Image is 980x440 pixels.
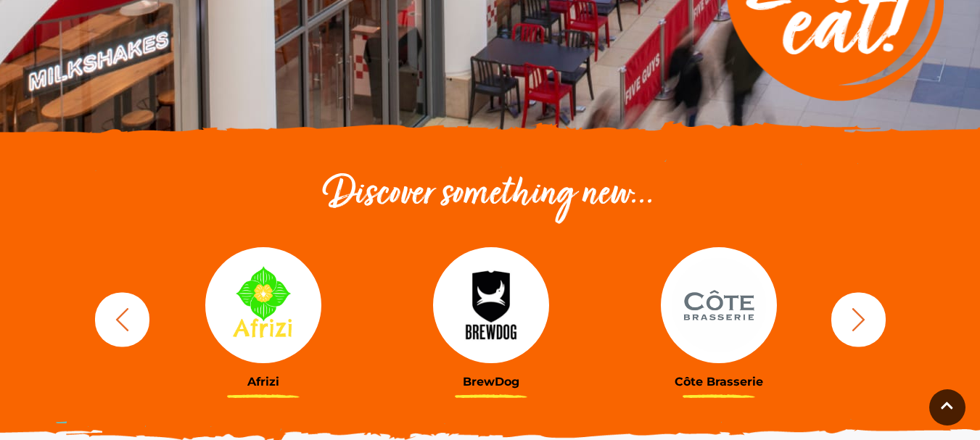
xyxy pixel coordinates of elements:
[388,247,594,389] a: BrewDog
[616,247,822,389] a: Côte Brasserie
[88,172,893,218] h2: Discover something new...
[160,247,366,389] a: Afrizi
[388,375,594,389] h3: BrewDog
[616,375,822,389] h3: Côte Brasserie
[160,375,366,389] h3: Afrizi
